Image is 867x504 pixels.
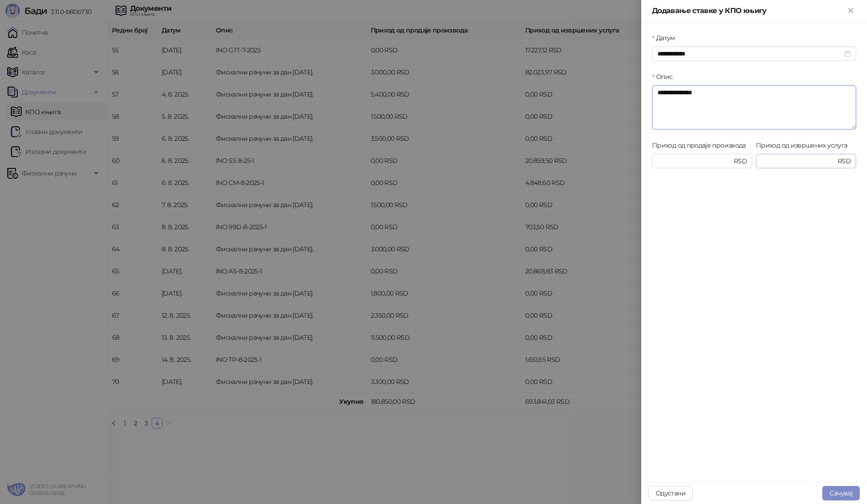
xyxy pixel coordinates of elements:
[734,156,747,166] span: RSD
[838,156,851,166] span: RSD
[822,486,860,500] button: Сачувај
[648,486,693,500] button: Одустани
[845,5,856,16] button: Close
[652,33,681,43] label: Датум
[652,5,845,16] div: Додавање ставке у КПО књигу
[657,49,843,59] input: Датум
[652,140,751,150] label: Приход од продаје производа
[657,156,732,166] input: Приход од продаје производа
[761,156,836,166] input: Приход од извршених услуга
[652,72,678,82] label: Опис
[756,140,853,150] label: Приход од извршених услуга
[652,85,856,129] textarea: Опис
